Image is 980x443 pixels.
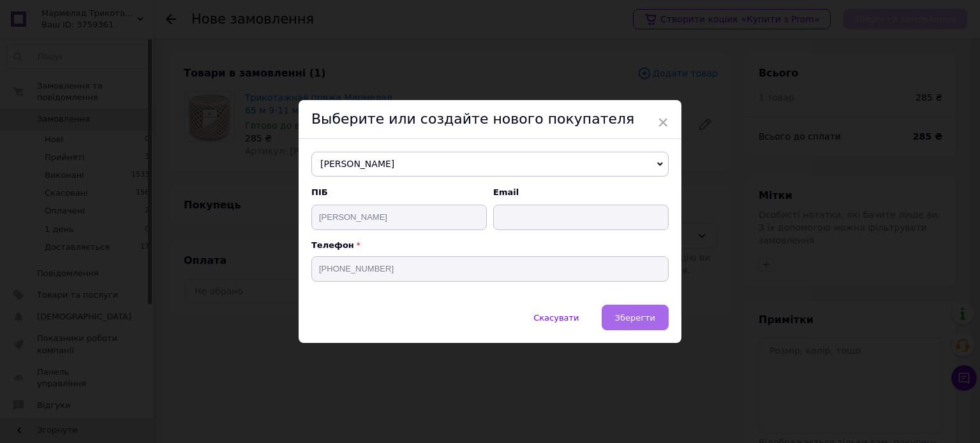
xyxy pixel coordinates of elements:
[615,313,655,323] span: Зберегти
[311,256,669,282] input: +38 096 0000000
[533,313,579,323] span: Скасувати
[657,112,669,133] span: ×
[602,305,669,330] button: Зберегти
[311,152,669,177] span: [PERSON_NAME]
[493,187,669,198] span: Email
[520,305,592,330] button: Скасувати
[311,240,669,250] p: Телефон
[311,187,487,198] span: ПІБ
[299,100,681,139] div: Выберите или создайте нового покупателя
